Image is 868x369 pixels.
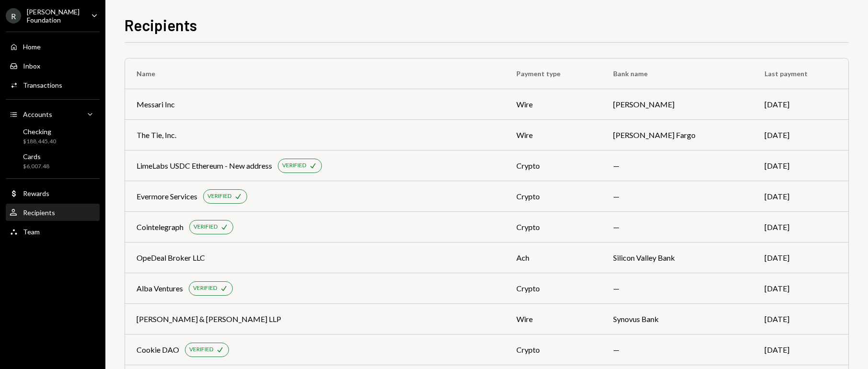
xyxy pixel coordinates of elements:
[505,58,602,89] th: Payment type
[753,120,848,150] td: [DATE]
[753,334,848,365] td: [DATE]
[516,283,590,294] div: crypto
[23,208,55,217] div: Recipients
[516,252,590,264] div: ach
[516,313,590,325] div: wire
[6,38,100,55] a: Home
[193,284,217,292] div: VERIFIED
[6,125,100,148] a: Checking$188,445.40
[6,57,100,74] a: Inbox
[753,304,848,334] td: [DATE]
[23,162,49,171] div: $6,007.48
[189,346,213,354] div: VERIFIED
[753,242,848,273] td: [DATE]
[753,181,848,212] td: [DATE]
[23,189,49,197] div: Rewards
[6,8,21,23] div: R
[602,334,754,365] td: —
[125,15,197,35] h1: Recipients
[602,89,754,120] td: [PERSON_NAME]
[137,99,175,110] div: Messari Inc
[137,129,176,141] div: The Tie, Inc.
[6,223,100,240] a: Team
[23,43,41,51] div: Home
[602,150,754,181] td: —
[516,160,590,172] div: crypto
[23,152,49,161] div: Cards
[282,161,306,170] div: VERIFIED
[137,160,272,172] div: LimeLabs USDC Ethereum - New address
[602,181,754,212] td: —
[602,273,754,304] td: —
[23,62,40,70] div: Inbox
[137,221,183,233] div: Cointelegraph
[137,252,205,264] div: OpeDeal Broker LLC
[753,212,848,242] td: [DATE]
[23,228,40,236] div: Team
[23,127,56,136] div: Checking
[6,105,100,123] a: Accounts
[516,221,590,233] div: crypto
[137,191,197,202] div: Evermore Services
[23,138,56,146] div: $188,445.40
[137,344,179,356] div: Cookie DAO
[6,150,100,173] a: Cards$6,007.48
[753,89,848,120] td: [DATE]
[23,110,52,118] div: Accounts
[6,184,100,202] a: Rewards
[23,81,62,89] div: Transactions
[516,99,590,110] div: wire
[137,313,281,325] div: [PERSON_NAME] & [PERSON_NAME] LLP
[207,192,231,200] div: VERIFIED
[27,8,83,24] div: [PERSON_NAME] Foundation
[6,204,100,221] a: Recipients
[602,242,754,273] td: Silicon Valley Bank
[516,344,590,356] div: crypto
[602,212,754,242] td: —
[137,283,183,294] div: Alba Ventures
[194,223,217,231] div: VERIFIED
[516,129,590,141] div: wire
[516,191,590,202] div: crypto
[6,76,100,93] a: Transactions
[602,58,754,89] th: Bank name
[125,58,505,89] th: Name
[753,58,848,89] th: Last payment
[602,120,754,150] td: [PERSON_NAME] Fargo
[602,304,754,334] td: Synovus Bank
[753,150,848,181] td: [DATE]
[753,273,848,304] td: [DATE]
